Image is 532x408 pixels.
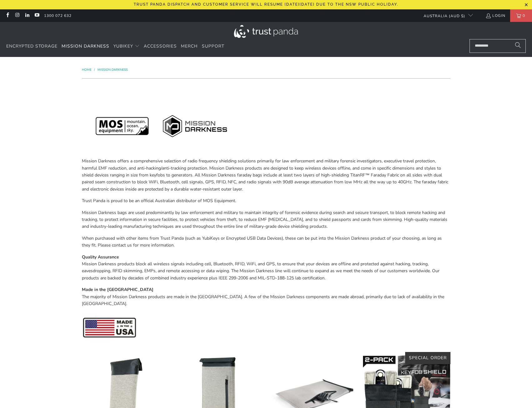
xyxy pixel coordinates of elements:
a: 0 [510,9,532,22]
p: Mission Darkness bags are used predominantly by law enforcement and military to maintain integrit... [82,209,450,230]
span: Merch [181,43,198,49]
span: Accessories [144,43,177,49]
a: Encrypted Storage [6,39,57,54]
a: Support [202,39,224,54]
button: Search [510,39,526,53]
a: Trust Panda Australia on Instagram [14,13,20,18]
a: 1300 072 632 [44,12,72,19]
p: Mission Darkness products block all wireless signals including cell, Bluetooth, RFID, WiFi, and G... [82,254,450,282]
img: Trust Panda Australia [234,25,298,38]
a: Accessories [144,39,177,54]
strong: Made in the [GEOGRAPHIC_DATA] [82,287,153,293]
span: Home [82,68,92,72]
p: Trust Panda dispatch and customer service will resume [DATE][DATE] due to the NSW public holiday. [134,2,398,7]
a: Trust Panda Australia on Facebook [5,13,10,18]
p: The majority of Mission Darkness products are made in the [GEOGRAPHIC_DATA]. A few of the Mission... [82,286,450,307]
nav: Translation missing: en.navigation.header.main_nav [6,39,224,54]
p: Mission Darkness offers a comprehensive selection of radio frequency shielding solutions primaril... [82,158,450,193]
strong: Quality Assurance [82,254,119,260]
span: / [94,68,95,72]
span: Support [202,43,224,49]
span: Special Order [409,355,447,361]
p: Trust Panda is proud to be an official Australian distributor of MOS Equipment. [82,197,450,204]
span: Mission Darkness [62,43,109,49]
input: Search... [470,39,526,53]
span: 0 [521,9,527,22]
a: Trust Panda Australia on LinkedIn [24,13,30,18]
button: Australia (AUD $) [419,9,473,22]
p: When purchased with other items from Trust Panda (such as YubiKeys or Encrypted USB Data Devices)... [82,235,450,249]
a: Merch [181,39,198,54]
a: Mission Darkness [97,68,128,72]
a: Mission Darkness [62,39,109,54]
span: YubiKey [113,43,133,49]
summary: YubiKey [113,39,140,54]
a: Login [485,12,505,19]
a: Home [82,68,92,72]
span: Encrypted Storage [6,43,57,49]
span: radio signals with 90dB average attenuation from low MHz all the way up to 40GHz [247,179,411,185]
a: Trust Panda Australia on YouTube [34,13,39,18]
